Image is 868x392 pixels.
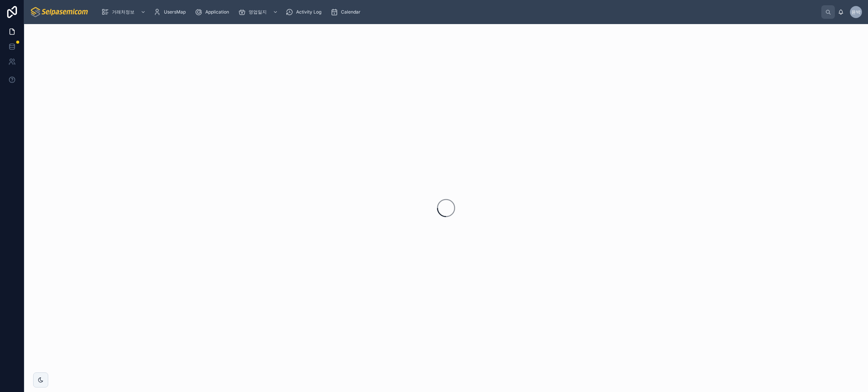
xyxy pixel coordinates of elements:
[193,5,234,19] a: Application
[341,9,361,15] span: Calendar
[30,6,89,18] img: App logo
[283,5,327,19] a: Activity Log
[112,9,134,15] span: 거래처정보
[205,9,229,15] span: Application
[328,5,366,19] a: Calendar
[851,9,860,15] span: 윤박
[164,9,186,15] span: UsersMap
[95,4,821,20] div: scrollable content
[99,5,150,19] a: 거래처정보
[236,5,282,19] a: 영업일지
[151,5,191,19] a: UsersMap
[249,9,267,15] span: 영업일지
[296,9,321,15] span: Activity Log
